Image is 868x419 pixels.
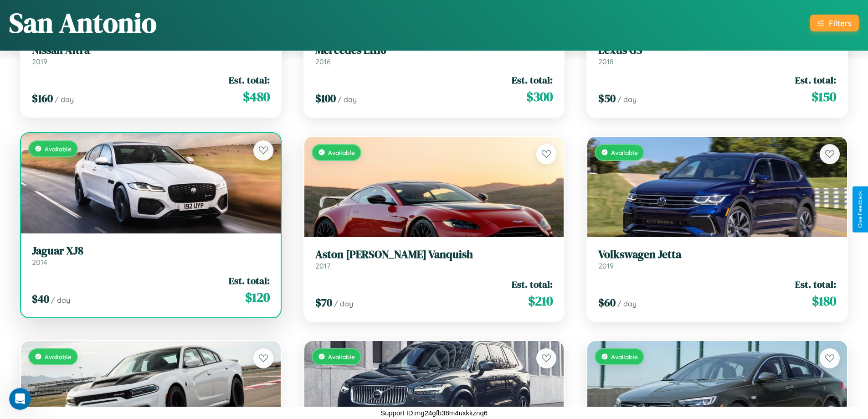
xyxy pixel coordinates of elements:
span: $ 210 [528,292,553,310]
span: Est. total: [512,278,553,291]
p: Support ID: mg24gfb38m4uxkkznq6 [380,407,488,419]
span: / day [617,299,637,308]
span: / day [51,295,70,305]
span: $ 60 [598,295,616,310]
span: $ 100 [315,91,336,106]
a: Aston [PERSON_NAME] Vanquish2017 [315,248,553,270]
span: Available [328,353,355,361]
h3: Jaguar XJ8 [32,244,270,258]
span: 2018 [598,57,614,66]
h3: Aston [PERSON_NAME] Vanquish [315,248,553,261]
a: Mercedes L11162016 [315,44,553,66]
span: Available [611,149,638,156]
button: Filters [810,15,859,31]
span: 2016 [315,57,331,66]
span: 2019 [32,57,47,66]
h1: San Antonio [9,4,157,41]
span: Est. total: [795,73,836,87]
span: Available [328,149,355,156]
span: $ 50 [598,91,616,106]
a: Lexus GS2018 [598,44,836,66]
span: / day [334,299,353,308]
span: Available [45,353,72,361]
a: Jaguar XJ82014 [32,244,270,267]
h3: Mercedes L1116 [315,44,553,57]
span: 2014 [32,258,47,267]
span: Est. total: [512,73,553,87]
span: / day [617,95,637,104]
span: $ 300 [526,88,553,106]
span: $ 150 [812,88,836,106]
span: 2017 [315,261,330,270]
iframe: Intercom live chat [9,388,31,410]
span: $ 40 [32,291,49,306]
span: Est. total: [229,274,270,287]
div: Filters [829,18,852,28]
span: $ 120 [245,288,270,306]
span: Est. total: [229,73,270,87]
h3: Lexus GS [598,44,836,57]
div: Give Feedback [857,191,863,228]
h3: Nissan Altra [32,44,270,57]
span: Available [45,145,72,153]
span: $ 480 [243,88,270,106]
a: Volkswagen Jetta2019 [598,248,836,270]
span: $ 70 [315,295,332,310]
span: Est. total: [795,278,836,291]
h3: Volkswagen Jetta [598,248,836,261]
span: $ 180 [812,292,836,310]
a: Nissan Altra2019 [32,44,270,66]
span: / day [338,95,357,104]
span: Available [611,353,638,361]
span: / day [55,95,74,104]
span: 2019 [598,261,614,270]
span: $ 160 [32,91,53,106]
